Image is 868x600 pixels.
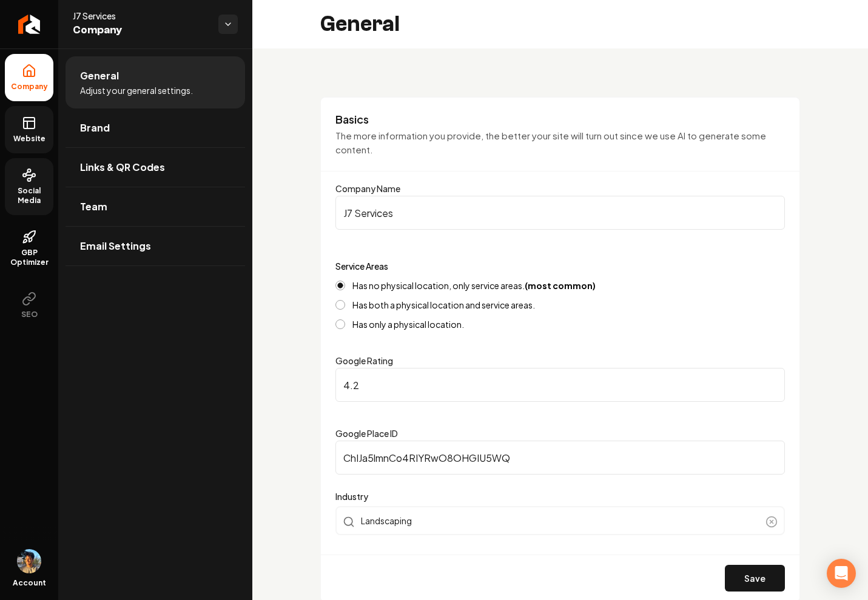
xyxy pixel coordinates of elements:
[335,129,785,156] p: The more information you provide, the better your site will turn out since we use AI to generate ...
[80,199,107,214] span: Team
[5,220,53,277] a: GBP Optimizer
[335,355,393,366] label: Google Rating
[80,68,119,83] span: General
[17,549,41,573] img: Aditya Nair
[80,239,151,253] span: Email Settings
[352,301,535,309] label: Has both a physical location and service areas.
[335,441,785,475] input: Google Place ID
[13,578,46,588] span: Account
[5,106,53,153] a: Website
[5,248,53,267] span: GBP Optimizer
[335,428,398,439] label: Google Place ID
[5,282,53,329] button: SEO
[80,160,165,175] span: Links & QR Codes
[66,148,245,187] a: Links & QR Codes
[335,183,400,194] label: Company Name
[6,82,53,92] span: Company
[320,12,400,36] h2: General
[335,261,388,272] label: Service Areas
[80,121,110,135] span: Brand
[8,134,50,144] span: Website
[335,196,785,230] input: Company Name
[17,549,41,573] button: Open user button
[73,22,209,39] span: Company
[335,112,785,127] h3: Basics
[525,280,596,291] strong: (most common)
[725,565,785,592] button: Save
[352,320,464,328] label: Has only a physical location.
[66,227,245,265] a: Email Settings
[66,108,245,147] a: Brand
[16,310,42,319] span: SEO
[827,559,856,588] div: Open Intercom Messenger
[66,187,245,226] a: Team
[18,15,41,34] img: Rebolt Logo
[352,281,596,290] label: Has no physical location, only service areas.
[335,368,785,402] input: Google Rating
[73,10,209,22] span: J7 Services
[335,489,785,504] label: Industry
[80,84,193,96] span: Adjust your general settings.
[5,186,53,205] span: Social Media
[5,158,53,215] a: Social Media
